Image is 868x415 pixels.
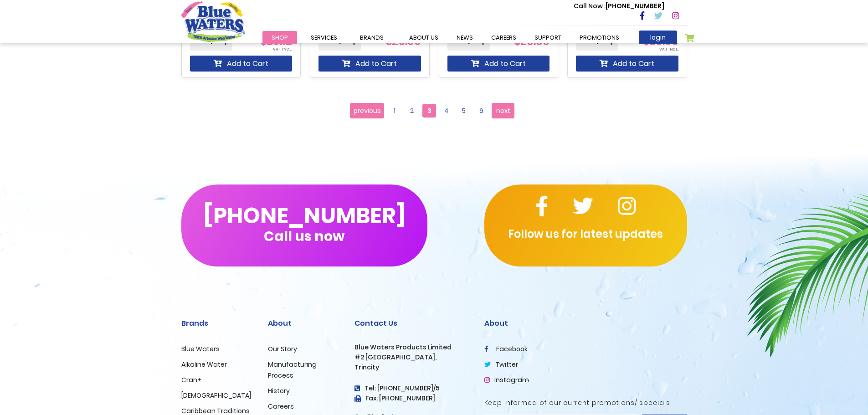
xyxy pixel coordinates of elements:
a: 5 [457,104,471,118]
a: Alkaline Water [181,360,227,369]
a: Careers [268,402,294,411]
a: History [268,386,290,395]
a: next [492,103,514,118]
h4: Tel: [PHONE_NUMBER]/5 [354,384,471,392]
a: Blue Waters [181,344,220,354]
button: Add to Cart [576,56,678,72]
a: News [447,31,482,44]
a: previous [350,103,384,118]
span: Call us now [264,234,344,239]
button: [PHONE_NUMBER]Call us now [181,184,427,266]
h3: Blue Waters Products Limited [354,343,471,351]
a: store logo [181,1,245,41]
button: Add to Cart [447,56,550,72]
h2: Brands [181,319,254,328]
a: careers [482,31,525,44]
span: 3 [422,104,436,118]
h3: Fax: [PHONE_NUMBER] [354,395,471,402]
span: $26.12 [260,34,292,49]
span: Brands [360,33,384,42]
a: 4 [440,104,453,118]
a: 1 [388,104,401,118]
a: 6 [474,104,488,118]
h2: Contact Us [354,319,471,328]
span: previous [354,104,381,118]
h3: Trincity [354,364,471,371]
h5: Keep informed of our current promotions/ specials [484,399,687,407]
a: login [639,31,677,44]
a: Promotions [570,31,628,44]
a: Instagram [484,375,529,384]
a: Our Story [268,344,297,354]
a: [DEMOGRAPHIC_DATA] [181,391,251,400]
h3: #2 [GEOGRAPHIC_DATA], [354,354,471,361]
span: Services [311,33,337,42]
a: support [525,31,570,44]
a: facebook [484,344,528,354]
h2: About [268,319,341,328]
button: Add to Cart [318,56,421,72]
span: Call Now : [574,1,606,10]
a: twitter [484,360,518,369]
span: $26.00 [514,34,550,49]
a: Manufacturing Process [268,360,317,380]
button: Add to Cart [190,56,293,72]
span: $25.00 [385,34,421,49]
span: $28.00 [643,34,678,49]
p: [PHONE_NUMBER] [574,1,664,11]
a: about us [400,31,447,44]
a: 2 [405,104,419,118]
span: Shop [272,33,288,42]
h2: About [484,319,687,328]
a: Cran+ [181,375,201,384]
span: next [496,104,510,118]
p: Follow us for latest updates [484,226,687,242]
